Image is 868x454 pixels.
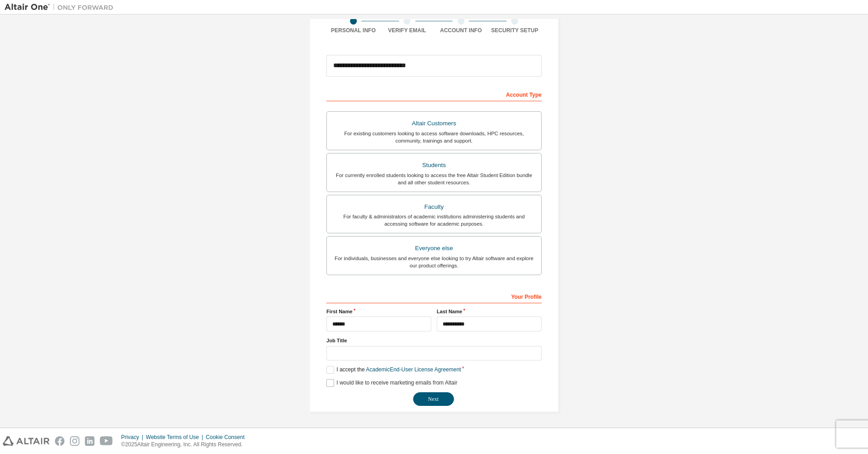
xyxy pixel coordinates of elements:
div: Security Setup [488,27,542,34]
div: Personal Info [326,27,380,34]
div: Altair Customers [332,117,536,130]
div: Website Terms of Use [146,434,206,441]
div: For currently enrolled students looking to access the free Altair Student Edition bundle and all ... [332,172,536,186]
label: I accept the [326,366,461,374]
div: For individuals, businesses and everyone else looking to try Altair software and explore our prod... [332,255,536,269]
div: For faculty & administrators of academic institutions administering students and accessing softwa... [332,213,536,227]
div: Privacy [121,434,146,441]
div: For existing customers looking to access software downloads, HPC resources, community, trainings ... [332,130,536,144]
label: I would like to receive marketing emails from Altair [326,379,457,387]
img: Altair One [5,3,118,12]
div: Faculty [332,201,536,213]
div: Account Type [326,87,542,101]
div: Cookie Consent [206,434,250,441]
img: altair_logo.svg [3,436,49,446]
div: Verify Email [380,27,434,34]
label: Last Name [437,308,542,315]
a: Academic End-User License Agreement [366,366,461,373]
img: instagram.svg [70,436,79,446]
img: linkedin.svg [85,436,94,446]
p: © 2025 Altair Engineering, Inc. All Rights Reserved. [121,441,250,449]
div: Everyone else [332,242,536,255]
img: facebook.svg [55,436,64,446]
img: youtube.svg [100,436,113,446]
button: Next [413,392,454,406]
label: First Name [326,308,431,315]
div: Students [332,159,536,172]
label: Job Title [326,337,542,344]
div: Account Info [434,27,488,34]
div: Your Profile [326,289,542,303]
